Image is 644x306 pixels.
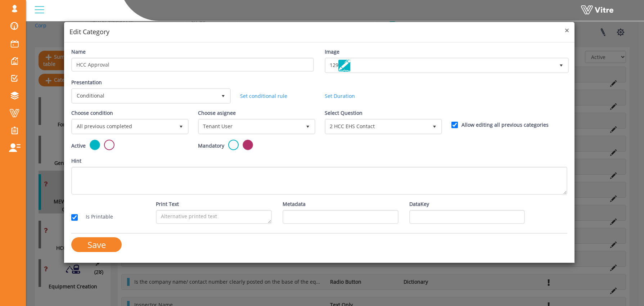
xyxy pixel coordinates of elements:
label: Image [325,48,339,56]
span: select [301,120,314,133]
span: 2 HCC EHS Contact [326,120,428,133]
label: Active [71,142,86,150]
h4: Edit Category [69,27,569,37]
span: select [217,89,230,102]
span: select [175,120,188,133]
label: Select Question [325,109,362,117]
span: 129 [326,59,555,72]
label: Metadata [283,200,306,208]
span: select [428,120,441,133]
img: WizardIcon129.png [338,60,350,72]
a: Set Duration [325,93,355,99]
label: Print Text [156,200,179,208]
input: Save [71,237,122,252]
label: Presentation [71,78,102,86]
span: Tenant User [199,120,301,133]
button: Close [565,27,569,34]
label: Choose asignee [198,109,236,117]
label: Hint [71,157,81,165]
label: Choose condition [71,109,113,117]
a: Set conditional rule [240,93,287,99]
span: Conditional [72,89,217,102]
label: Mandatory [198,142,224,150]
label: DataKey [409,200,429,208]
label: Allow editing all previous categories [461,121,549,129]
span: select [555,59,568,72]
label: Name [71,48,86,56]
span: All previous completed [72,120,175,133]
span: × [565,25,569,35]
label: Is Printable [78,213,113,221]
